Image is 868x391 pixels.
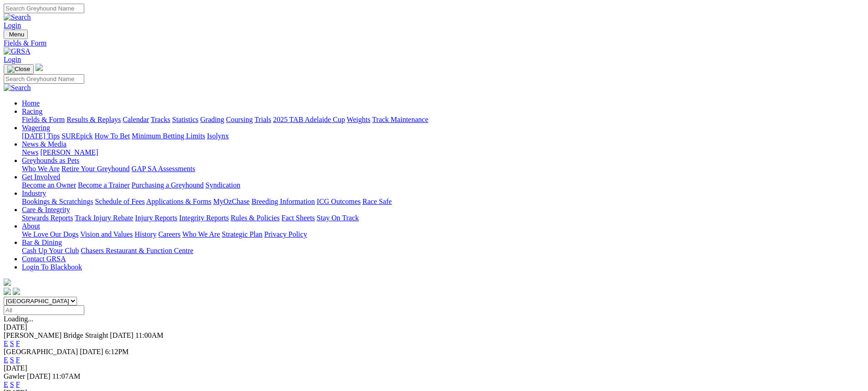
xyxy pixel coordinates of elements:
[22,116,864,124] div: Racing
[135,214,177,222] a: Injury Reports
[207,132,229,140] a: Isolynx
[22,239,62,246] a: Bar & Dining
[4,30,28,39] button: Toggle navigation
[22,247,79,254] a: Cash Up Your Club
[123,116,149,123] a: Calendar
[205,181,240,189] a: Syndication
[22,132,60,140] a: [DATE] Tips
[62,132,92,140] a: SUREpick
[179,214,229,222] a: Integrity Reports
[4,315,33,323] span: Loading...
[80,230,133,238] a: Vision and Values
[22,206,70,213] a: Care & Integrity
[4,13,31,21] img: Search
[213,198,250,205] a: MyOzChase
[22,107,42,115] a: Racing
[264,230,307,238] a: Privacy Policy
[317,198,360,205] a: ICG Outcomes
[16,356,20,364] a: F
[22,124,50,132] a: Wagering
[4,331,108,339] span: [PERSON_NAME] Bridge Straight
[75,214,133,222] a: Track Injury Rebate
[362,198,391,205] a: Race Safe
[182,230,220,238] a: Who We Are
[22,165,60,173] a: Who We Are
[4,74,84,84] input: Search
[4,47,31,56] img: GRSA
[22,230,78,238] a: We Love Our Dogs
[81,247,193,254] a: Chasers Restaurant & Function Centre
[4,348,78,355] span: [GEOGRAPHIC_DATA]
[27,372,51,380] span: [DATE]
[22,148,864,157] div: News & Media
[22,230,864,239] div: About
[4,356,8,364] a: E
[4,288,11,295] img: facebook.svg
[110,331,134,339] span: [DATE]
[22,132,864,140] div: Wagering
[80,348,103,355] span: [DATE]
[22,173,60,181] a: Get Involved
[22,255,66,263] a: Contact GRSA
[4,39,864,47] a: Fields & Form
[9,31,24,38] span: Menu
[4,364,864,372] div: [DATE]
[4,84,31,92] img: Search
[22,140,67,148] a: News & Media
[4,323,864,331] div: [DATE]
[22,181,76,189] a: Become an Owner
[252,198,315,205] a: Breeding Information
[4,340,8,347] a: E
[4,56,21,63] a: Login
[22,214,864,222] div: Care & Integrity
[16,381,20,388] a: F
[22,263,82,271] a: Login To Blackbook
[4,305,84,315] input: Select date
[4,21,21,29] a: Login
[146,198,211,205] a: Applications & Forms
[62,165,130,173] a: Retire Your Greyhound
[4,4,84,13] input: Search
[13,288,20,295] img: twitter.svg
[222,230,262,238] a: Strategic Plan
[22,214,73,222] a: Stewards Reports
[282,214,315,222] a: Fact Sheets
[105,348,129,355] span: 6:12PM
[4,64,34,74] button: Toggle navigation
[78,181,130,189] a: Become a Trainer
[22,198,864,206] div: Industry
[22,116,65,123] a: Fields & Form
[22,181,864,189] div: Get Involved
[132,132,205,140] a: Minimum Betting Limits
[4,279,11,286] img: logo-grsa-white.png
[22,247,864,255] div: Bar & Dining
[231,214,280,222] a: Rules & Policies
[36,64,43,71] img: logo-grsa-white.png
[52,372,81,380] span: 11:07AM
[172,116,199,123] a: Statistics
[4,372,25,380] span: Gawler
[134,230,156,238] a: History
[10,340,14,347] a: S
[22,222,40,230] a: About
[22,157,79,164] a: Greyhounds as Pets
[95,198,144,205] a: Schedule of Fees
[200,116,224,123] a: Grading
[22,198,93,205] a: Bookings & Scratchings
[347,116,370,123] a: Weights
[151,116,170,123] a: Tracks
[317,214,359,222] a: Stay On Track
[22,148,38,156] a: News
[10,381,14,388] a: S
[10,356,14,364] a: S
[132,181,204,189] a: Purchasing a Greyhound
[226,116,253,123] a: Coursing
[7,66,30,73] img: Close
[22,99,40,107] a: Home
[95,132,130,140] a: How To Bet
[158,230,180,238] a: Careers
[22,165,864,173] div: Greyhounds as Pets
[4,381,8,388] a: E
[22,189,46,197] a: Industry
